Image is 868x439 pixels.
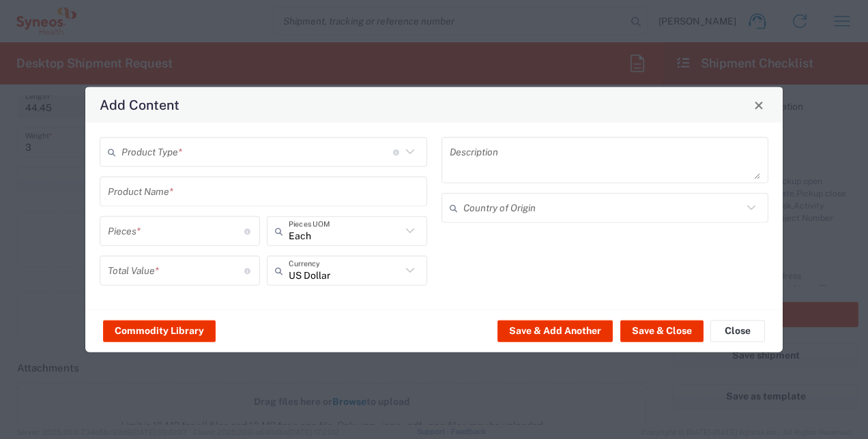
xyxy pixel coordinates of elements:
button: Save & Close [620,320,704,342]
button: Save & Add Another [497,320,613,342]
button: Close [749,95,768,115]
button: Commodity Library [103,320,216,342]
button: Close [710,320,765,342]
h4: Add Content [100,95,179,115]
